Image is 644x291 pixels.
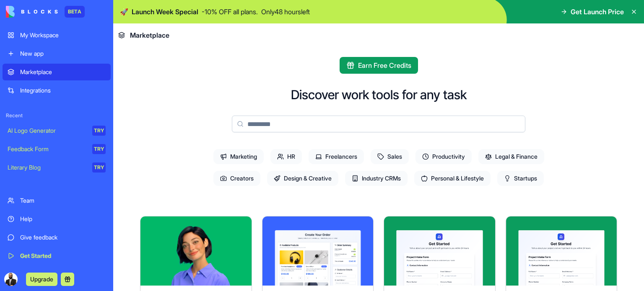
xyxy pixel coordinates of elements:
span: Legal & Finance [478,149,544,164]
span: Design & Creative [267,171,338,186]
span: Marketing [213,149,264,164]
span: 🚀 [120,7,128,17]
a: Give feedback [3,229,111,246]
div: TRY [92,126,106,136]
h2: Discover work tools for any task [291,87,467,102]
span: Recent [3,112,111,119]
img: ACg8ocIjUCoCgHuLxU82bbkJLNtcDwKNmhNPLY6zje-QmkVZAb_UuR4e=s96-c [4,273,18,286]
div: TRY [92,162,106,173]
div: AI Logo Generator [8,126,86,135]
div: Get Started [20,252,106,260]
span: Get Launch Price [571,7,624,17]
a: My Workspace [3,27,111,44]
a: Marketplace [3,64,111,80]
div: Help [20,215,106,223]
a: Feedback FormTRY [3,141,111,157]
span: Earn Free Credits [358,60,411,70]
a: Integrations [3,82,111,99]
span: Launch Week Special [132,7,198,17]
button: Upgrade [26,273,57,286]
div: Give feedback [20,233,106,242]
span: Sales [371,149,409,164]
div: Integrations [20,86,106,95]
a: Get Started [3,247,111,264]
a: Upgrade [26,275,57,283]
div: My Workspace [20,31,106,39]
div: BETA [65,6,85,18]
span: Freelancers [309,149,364,164]
span: HR [270,149,302,164]
a: Help [3,211,111,227]
span: Startups [497,171,544,186]
span: Productivity [415,149,472,164]
span: Industry CRMs [345,171,408,186]
div: TRY [92,144,106,154]
div: Marketplace [20,68,106,76]
a: Literary BlogTRY [3,159,111,176]
div: Literary Blog [8,163,86,172]
a: New app [3,45,111,62]
span: Marketplace [130,30,169,40]
div: Team [20,196,106,205]
a: BETA [6,6,85,18]
div: New app [20,49,106,58]
span: Personal & Lifestyle [414,171,491,186]
p: - 10 % OFF all plans. [202,7,258,17]
img: logo [6,6,58,18]
div: Feedback Form [8,145,86,153]
a: AI Logo GeneratorTRY [3,122,111,139]
button: Earn Free Credits [340,57,418,74]
span: Creators [213,171,260,186]
p: Only 48 hours left [261,7,310,17]
a: Team [3,192,111,209]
